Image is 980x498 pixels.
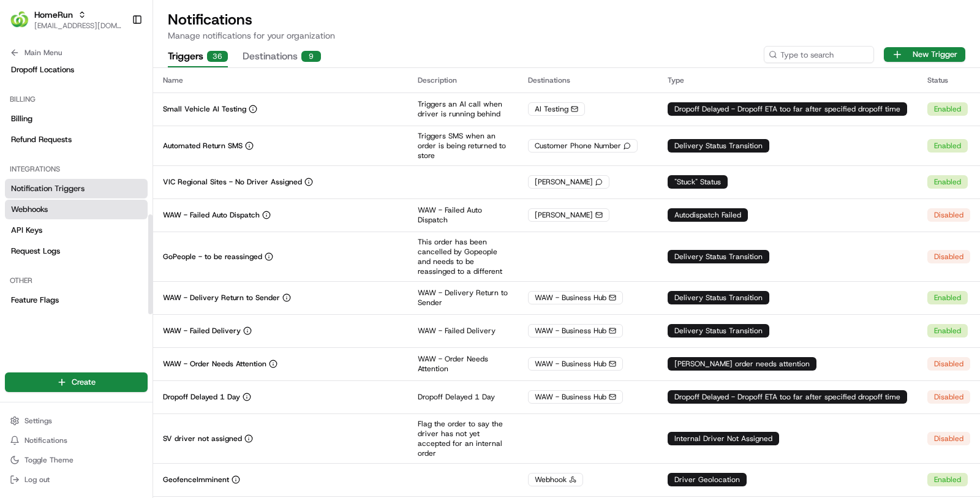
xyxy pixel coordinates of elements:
[24,48,62,58] span: Main Menu
[11,64,74,75] span: Dropoff Locations
[884,47,965,62] button: New Trigger
[12,211,32,230] img: Masood Aslam
[163,359,266,369] p: WAW - Order Needs Attention
[668,208,748,222] div: Autodispatch Failed
[5,200,148,219] a: Webhooks
[168,29,965,42] p: Manage notifications for your organization
[102,189,106,199] span: •
[927,139,968,153] div: Enabled
[32,78,202,91] input: Clear
[116,273,197,285] span: API Documentation
[163,141,243,151] p: Automated Return SMS
[108,189,134,199] span: [DATE]
[11,295,59,306] span: Feature Flags
[528,208,609,222] div: [PERSON_NAME]
[528,324,623,338] div: WAW - Business Hub
[418,419,508,458] p: Flag the order to say the driver has not yet accepted for an internal order
[55,129,168,138] div: We're available if you need us!
[12,48,223,68] p: Welcome 👋
[12,12,37,36] img: Nash
[243,47,321,67] button: Destinations
[86,303,148,312] a: Powered byPylon
[668,175,728,189] div: "Stuck" Status
[5,241,148,261] a: Request Logs
[927,473,968,486] div: Enabled
[528,75,648,85] div: Destinations
[104,274,113,284] div: 💻
[927,102,968,116] div: Enabled
[168,10,965,29] h1: Notifications
[418,237,508,276] p: This order has been cancelled by Gopeople and needs to be reassinged to a different
[24,455,73,465] span: Toggle Theme
[163,210,260,220] p: WAW - Failed Auto Dispatch
[122,303,148,312] span: Pylon
[5,5,127,34] button: HomeRunHomeRun[EMAIL_ADDRESS][DOMAIN_NAME]
[163,293,280,303] p: WAW - Delivery Return to Sender
[163,252,262,262] p: GoPeople - to be reassinged
[5,159,148,179] div: Integrations
[301,51,321,62] div: 9
[5,109,148,129] a: Billing
[418,326,508,336] p: WAW - Failed Delivery
[418,131,508,160] p: Triggers SMS when an order is being returned to store
[5,271,148,290] div: Other
[5,130,148,149] a: Refund Requests
[5,372,148,392] button: Create
[5,60,148,80] a: Dropoff Locations
[11,204,48,215] span: Webhooks
[927,208,970,222] div: Disabled
[190,156,223,171] button: See all
[927,75,970,85] div: Status
[24,416,52,426] span: Settings
[927,432,970,445] div: Disabled
[927,291,968,304] div: Enabled
[418,75,508,85] div: Description
[38,189,99,199] span: [PERSON_NAME]
[26,116,48,138] img: 8016278978528_b943e370aa5ada12b00a_72.png
[5,471,148,488] button: Log out
[528,473,583,486] div: Webhook
[24,436,67,445] span: Notifications
[24,475,50,485] span: Log out
[34,9,73,21] button: HomeRun
[528,175,609,189] div: [PERSON_NAME]
[12,159,82,168] div: Past conversations
[55,116,201,129] div: Start new chat
[764,46,874,63] input: Type to search
[5,432,148,449] button: Notifications
[528,390,623,404] div: WAW - Business Hub
[5,451,148,469] button: Toggle Theme
[163,104,246,114] p: Small Vehicle AI Testing
[5,221,148,240] a: API Keys
[927,250,970,263] div: Disabled
[7,268,99,290] a: 📗Knowledge Base
[72,377,96,388] span: Create
[10,10,29,29] img: HomeRun
[12,116,34,138] img: 1736555255976-a54dd68f-1ca7-489b-9aae-adbdc363a1c4
[163,475,229,485] p: GeofenceImminent
[668,432,779,445] div: Internal Driver Not Assigned
[11,113,32,124] span: Billing
[12,178,32,197] img: Zach Benton
[163,392,240,402] p: Dropoff Delayed 1 Day
[528,357,623,371] div: WAW - Business Hub
[418,354,508,374] p: WAW - Order Needs Attention
[528,139,638,153] div: Customer Phone Number
[11,246,60,257] span: Request Logs
[927,390,970,404] div: Disabled
[5,89,148,109] div: Billing
[528,102,585,116] div: AI Testing
[11,225,42,236] span: API Keys
[668,102,907,116] div: Dropoff Delayed - Dropoff ETA too far after specified dropoff time
[668,291,769,304] div: Delivery Status Transition
[11,134,72,145] span: Refund Requests
[418,99,508,119] p: Triggers an AI call when driver is running behind
[102,222,106,232] span: •
[163,177,302,187] p: VIC Regional Sites - No Driver Assigned
[418,392,508,402] p: Dropoff Delayed 1 Day
[5,44,148,61] button: Main Menu
[163,434,242,443] p: SV driver not assigned
[34,21,122,31] button: [EMAIL_ADDRESS][DOMAIN_NAME]
[668,390,907,404] div: Dropoff Delayed - Dropoff ETA too far after specified dropoff time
